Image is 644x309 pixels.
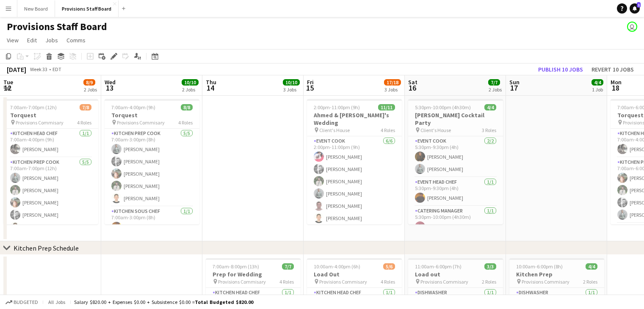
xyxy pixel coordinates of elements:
[105,78,116,86] span: Wed
[592,86,603,93] div: 1 Job
[591,79,603,86] span: 4/4
[55,0,119,17] button: Provisions Staff Board
[420,279,468,285] span: Provisions Commisary
[509,78,520,86] span: Sun
[105,129,199,207] app-card-role: Kitchen Prep Cook5/57:00am-3:00pm (8h)[PERSON_NAME][PERSON_NAME][PERSON_NAME][PERSON_NAME][PERSON...
[381,127,395,133] span: 4 Roles
[10,104,57,110] span: 7:00am-7:00pm (12h)
[407,83,417,93] span: 16
[63,35,89,46] a: Comms
[80,104,91,110] span: 7/8
[408,206,503,235] app-card-role: Catering Manager1/15:30pm-10:00pm (4h30m)[PERSON_NAME]
[384,79,401,86] span: 17/18
[319,279,367,285] span: Provisions Commisary
[319,127,350,133] span: Client's House
[27,36,37,44] span: Edit
[105,99,199,224] app-job-card: 7:00am-4:00pm (9h)8/8Torquest Provisions Commisary4 RolesKitchen Prep Cook5/57:00am-3:00pm (8h)[P...
[16,119,64,126] span: Provisions Commisary
[7,65,26,74] div: [DATE]
[611,78,622,86] span: Mon
[314,104,360,110] span: 2:00pm-11:00pm (9h)
[384,86,401,93] div: 3 Jobs
[53,66,61,72] div: EDT
[637,2,641,8] span: 1
[3,157,98,235] app-card-role: Kitchen Prep Cook5/57:00am-7:00pm (12h)[PERSON_NAME][PERSON_NAME][PERSON_NAME][PERSON_NAME][PERSO...
[509,270,604,278] h3: Kitchen Prep
[42,35,61,46] a: Jobs
[17,0,55,17] button: New Board
[3,129,98,157] app-card-role: Kitchen Head Chef1/17:00am-4:00pm (9h)[PERSON_NAME]
[182,86,198,93] div: 2 Jobs
[307,78,314,86] span: Fri
[77,119,91,126] span: 4 Roles
[28,66,49,72] span: Week 33
[282,263,294,270] span: 7/7
[47,299,67,305] span: All jobs
[206,78,216,86] span: Thu
[283,86,299,93] div: 3 Jobs
[283,79,300,86] span: 10/10
[205,83,216,93] span: 14
[307,136,402,226] app-card-role: Event Cook6/62:00pm-11:00pm (9h)[PERSON_NAME][PERSON_NAME][PERSON_NAME][PERSON_NAME][PERSON_NAME]...
[408,136,503,177] app-card-role: Event Cook2/25:30pm-9:30pm (4h)[PERSON_NAME][PERSON_NAME]
[484,104,496,110] span: 4/4
[117,119,165,126] span: Provisions Commisary
[2,83,13,93] span: 12
[14,244,79,252] div: Kitchen Prep Schedule
[535,64,586,75] button: Publish 10 jobs
[14,299,38,305] span: Budgeted
[66,36,86,44] span: Comms
[415,263,462,270] span: 11:00am-6:00pm (7h)
[586,263,597,270] span: 4/4
[7,36,19,44] span: View
[484,263,496,270] span: 3/3
[307,270,402,278] h3: Load Out
[408,99,503,224] app-job-card: 5:30pm-10:00pm (4h30m)4/4[PERSON_NAME] Cocktail Party Client's House3 RolesEvent Cook2/25:30pm-9:...
[3,78,13,86] span: Tue
[195,299,253,305] span: Total Budgeted $820.00
[83,79,95,86] span: 8/9
[408,270,503,278] h3: Load out
[181,104,193,110] span: 8/8
[609,83,622,93] span: 18
[3,35,22,46] a: View
[482,279,496,285] span: 2 Roles
[7,20,107,33] h1: Provisions Staff Board
[588,64,637,75] button: Revert 10 jobs
[111,104,155,110] span: 7:00am-4:00pm (9h)
[4,298,39,307] button: Budgeted
[415,104,471,110] span: 5:30pm-10:00pm (4h30m)
[279,279,294,285] span: 4 Roles
[218,279,266,285] span: Provisions Commisary
[178,119,193,126] span: 4 Roles
[381,279,395,285] span: 4 Roles
[522,279,569,285] span: Provisions Commisary
[3,111,98,119] h3: Torquest
[408,177,503,206] app-card-role: Event Head Chef1/15:30pm-9:30pm (4h)[PERSON_NAME]
[45,36,58,44] span: Jobs
[103,83,116,93] span: 13
[488,79,500,86] span: 7/7
[627,22,637,32] app-user-avatar: Dustin Gallagher
[408,78,417,86] span: Sat
[24,35,40,46] a: Edit
[306,83,314,93] span: 15
[206,270,301,278] h3: Prep for Wedding
[630,3,640,14] a: 1
[182,79,199,86] span: 10/10
[307,99,402,224] app-job-card: 2:00pm-11:00pm (9h)11/11Ahmed & [PERSON_NAME]'s Wedding Client's House4 RolesEvent Cook6/62:00pm-...
[3,99,98,224] app-job-card: 7:00am-7:00pm (12h)7/8Torquest Provisions Commisary4 RolesKitchen Head Chef1/17:00am-4:00pm (9h)[...
[383,263,395,270] span: 5/6
[378,104,395,110] span: 11/11
[516,263,563,270] span: 10:00am-6:00pm (8h)
[105,111,199,119] h3: Torquest
[508,83,520,93] span: 17
[482,127,496,133] span: 3 Roles
[420,127,451,133] span: Client's House
[307,111,402,127] h3: Ahmed & [PERSON_NAME]'s Wedding
[583,279,597,285] span: 2 Roles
